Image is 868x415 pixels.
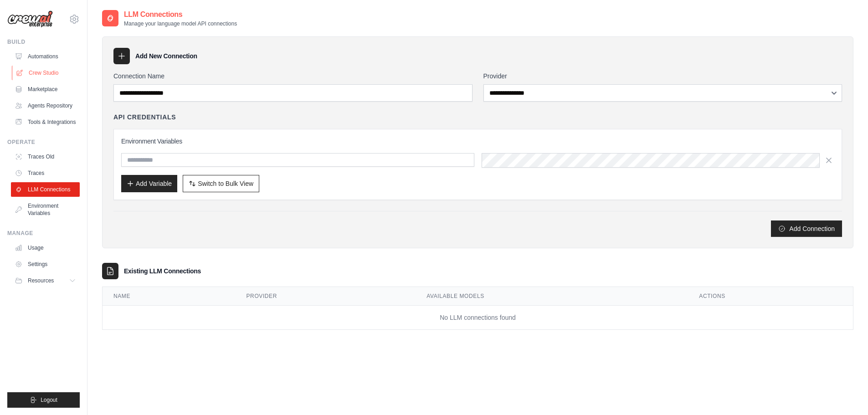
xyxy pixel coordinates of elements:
a: LLM Connections [11,182,80,197]
div: Build [7,38,80,46]
a: Traces Old [11,149,80,164]
a: Crew Studio [12,66,81,80]
h3: Environment Variables [121,137,834,146]
th: Actions [688,287,853,306]
label: Connection Name [113,72,473,81]
a: Settings [11,257,80,272]
span: Switch to Bulk View [198,179,253,188]
button: Add Variable [121,175,177,192]
a: Usage [11,241,80,255]
a: Automations [11,49,80,64]
p: Manage your language model API connections [124,20,237,27]
span: Logout [41,396,57,404]
div: Operate [7,138,80,146]
label: Provider [483,72,842,81]
a: Marketplace [11,82,80,97]
th: Provider [236,287,416,306]
img: Logo [7,10,53,28]
h4: API Credentials [113,113,176,122]
div: Manage [7,230,80,237]
a: Traces [11,166,80,180]
a: Tools & Integrations [11,115,80,129]
td: No LLM connections found [103,306,853,330]
button: Add Connection [771,220,842,237]
h2: LLM Connections [124,9,237,20]
th: Name [103,287,236,306]
button: Resources [11,273,80,288]
a: Environment Variables [11,199,80,220]
span: Resources [28,277,54,284]
button: Switch to Bulk View [183,175,259,192]
th: Available Models [416,287,688,306]
h3: Existing LLM Connections [124,266,201,276]
button: Logout [7,392,80,408]
a: Agents Repository [11,98,80,113]
h3: Add New Connection [135,51,197,61]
